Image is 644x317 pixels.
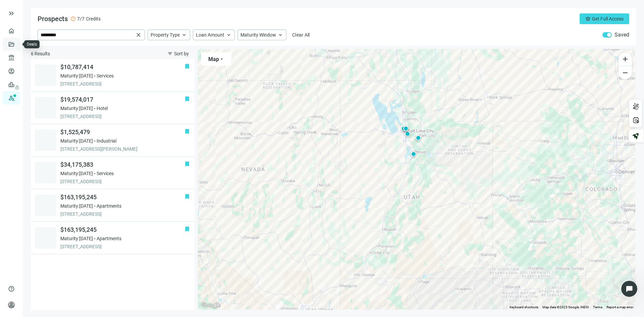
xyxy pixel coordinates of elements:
[240,32,276,38] span: Maturity Window
[60,243,184,250] span: [STREET_ADDRESS]
[86,15,101,22] span: Credits
[61,190,73,201] button: Scroll to bottom
[226,32,232,38] span: keyboard_arrow_up
[43,220,48,225] button: Start recording
[5,64,129,231] div: LoanBot says…
[60,146,184,152] span: [STREET_ADDRESS][PERSON_NAME]
[621,281,637,297] iframe: Intercom live chat
[60,113,184,120] span: [STREET_ADDRESS]
[60,161,184,169] span: $34,175,383
[181,32,187,38] span: keyboard_arrow_up
[135,32,142,38] span: close
[97,138,116,144] span: Industrial
[60,81,184,87] span: [STREET_ADDRESS]
[201,52,231,66] button: Maparrow_drop_down
[292,32,310,38] span: Clear All
[509,305,538,310] button: Keyboard shortcuts
[8,285,15,292] span: help
[60,105,93,112] span: Maturity: [DATE]
[200,301,222,310] a: Open this area in Google Maps (opens a new window)
[21,220,26,225] button: Emoji picker
[31,222,195,254] a: bookmark$163,195,245Maturity:[DATE]Apartments[STREET_ADDRESS]
[11,134,72,140] b: Review lender statuses
[277,32,283,38] span: keyboard_arrow_up
[38,15,68,23] span: Prospects
[184,63,191,70] button: bookmark
[11,91,123,131] div: - Ensure your subject line includes specific deal facts and your email body is professional with ...
[542,305,589,309] span: Map data ©2025 Google, INEGI
[5,24,129,64] div: user says…
[31,189,195,222] a: bookmark$163,195,245Maturity:[DATE]Apartments[STREET_ADDRESS]
[114,155,119,160] a: Source reference 12777343:
[10,220,16,225] button: Upload attachment
[60,96,184,104] span: $19,574,017
[174,51,189,56] span: Sort by
[31,50,50,57] span: 6 Results
[60,211,184,217] span: [STREET_ADDRESS]
[11,92,78,97] b: Check your email content
[621,55,629,63] span: add
[4,3,17,15] button: go back
[115,217,126,228] button: Send a message…
[60,203,93,209] span: Maturity: [DATE]
[167,51,173,56] span: filter_list
[5,15,129,24] div: [DATE]
[24,24,129,59] div: Still have not recieved any response from the 75 lenders I sent it too. changed the settings for ...
[8,302,15,308] span: person
[31,124,195,157] a: bookmark$1,525,479Maturity:[DATE]Industrial[STREET_ADDRESS][PERSON_NAME]
[60,63,184,71] span: $10,787,414
[33,8,84,15] p: The team can also help
[105,3,118,15] button: Home
[5,64,129,230] div: Since you've enabled Smart Follow-Up and still aren't getting responses, here are key areas to re...
[60,138,93,144] span: Maturity: [DATE]
[6,206,128,217] textarea: Message…
[200,301,222,310] img: Google
[585,16,591,21] span: crown
[614,32,629,38] label: Saved
[116,112,121,117] a: Source reference 12742009:
[33,3,54,8] h1: LoanBot
[593,305,602,309] a: Terms (opens in new tab)
[11,164,73,169] b: Smart Follow-Up timing
[184,193,191,200] button: bookmark
[77,15,85,22] span: 7/7
[184,226,191,232] button: bookmark
[162,48,195,59] button: filter_listSort by
[60,193,184,201] span: $163,195,245
[30,29,123,55] div: Still have not recieved any response from the 75 lenders I sent it too. changed the settings for ...
[47,184,53,190] a: Source reference 12766676:
[184,128,191,135] button: bookmark
[97,170,114,177] span: Services
[97,105,108,112] span: Hotel
[7,9,15,17] button: keyboard_double_arrow_right
[31,59,195,92] a: bookmark$10,787,414Maturity:[DATE]Services[STREET_ADDRESS]
[60,170,93,177] span: Maturity: [DATE]
[60,178,184,185] span: [STREET_ADDRESS]
[60,72,93,79] span: Maturity: [DATE]
[592,16,624,21] span: Get Full Access
[621,69,629,77] span: remove
[31,157,195,189] a: bookmark$34,175,383Maturity:[DATE]Services[STREET_ADDRESS]
[97,203,121,209] span: Apartments
[208,56,219,62] span: Map
[151,32,180,38] span: Property Type
[11,164,123,197] div: - The system follows up twice with each contact, spaced 1 business day apart, then moves to the n...
[184,96,191,102] button: bookmark
[219,56,224,62] span: arrow_drop_down
[289,30,313,40] button: Clear All
[118,3,130,15] div: Close
[97,235,121,242] span: Apartments
[606,305,633,309] a: Report a map error
[60,128,184,136] span: $1,525,479
[70,16,76,21] span: error
[184,161,191,167] button: bookmark
[32,220,37,225] button: Gif picker
[97,72,114,79] span: Services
